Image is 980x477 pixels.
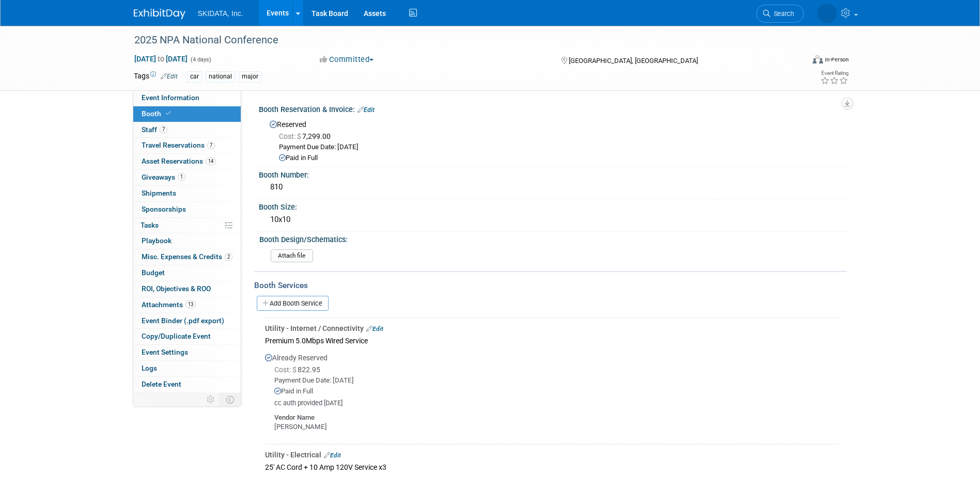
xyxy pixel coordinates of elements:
span: Delete Event [142,380,181,388]
a: Event Binder (.pdf export) [133,313,241,329]
span: 14 [206,157,216,165]
div: cc auth provided [DATE] [274,399,839,408]
img: Format-Inperson.png [813,55,823,63]
div: 810 [267,179,839,195]
span: 822.95 [274,365,324,374]
div: Vendor Name [274,411,839,423]
a: Playbook [133,233,241,249]
td: Toggle Event Tabs [220,393,241,406]
a: Add Booth Service [257,296,329,311]
a: Budget [133,265,241,281]
a: Event Information [133,90,241,106]
a: Logs [133,361,241,376]
img: ExhibitDay [134,9,185,19]
div: 25' AC Cord + 10 Amp 120V Service x3 [265,460,839,474]
div: major [239,71,261,82]
a: Edit [324,452,341,459]
a: Shipments [133,186,241,201]
div: Booth Reservation & Invoice: [259,102,847,115]
span: Copy/Duplicate Event [142,332,211,340]
span: Cost: $ [279,132,302,140]
a: Delete Event [133,377,241,392]
div: [PERSON_NAME] [274,422,839,432]
div: Booth Design/Schematics: [259,232,842,245]
div: Event Format [743,54,849,69]
a: Edit [366,325,383,332]
a: Travel Reservations7 [133,138,241,153]
div: Paid in Full [274,387,839,396]
a: Search [756,5,804,23]
a: Tasks [133,218,241,233]
span: Budget [142,268,165,277]
a: Sponsorships [133,202,241,217]
span: SKIDATA, Inc. [198,9,243,18]
span: Asset Reservations [142,157,216,165]
td: Personalize Event Tab Strip [202,393,220,406]
div: Utility - Electrical [265,450,839,460]
span: Travel Reservations [142,141,215,149]
div: Reserved [267,117,839,163]
div: car [187,71,202,82]
a: Booth [133,106,241,122]
div: Paid in Full [279,153,839,163]
span: Giveaways [142,173,185,181]
span: 7,299.00 [279,132,335,140]
div: Already Reserved [265,347,839,440]
span: Search [770,10,794,18]
span: to [156,55,166,63]
span: Event Information [142,93,199,102]
td: Tags [134,71,178,83]
a: ROI, Objectives & ROO [133,281,241,297]
div: 10x10 [267,212,839,228]
img: Mary Beth McNair [817,4,837,23]
div: Utility - Internet / Connectivity [265,323,839,333]
span: Sponsorships [142,205,186,213]
span: Event Settings [142,348,188,356]
span: 1 [178,173,185,181]
span: 7 [160,125,167,133]
span: 2 [225,253,232,261]
span: Playbook [142,236,172,245]
span: Cost: $ [274,365,298,374]
span: 7 [207,141,215,149]
span: Logs [142,364,157,372]
div: Booth Services [254,280,847,291]
div: In-Person [825,56,849,63]
div: Payment Due Date: [DATE] [279,142,839,152]
div: Booth Number: [259,167,847,180]
span: Shipments [142,189,176,197]
a: Edit [161,73,178,80]
div: Event Rating [820,71,848,76]
span: Booth [142,109,173,118]
span: Misc. Expenses & Credits [142,252,232,261]
div: national [206,71,235,82]
button: Committed [316,54,378,65]
span: Staff [142,125,167,134]
div: Premium 5.0Mbps Wired Service [265,333,839,347]
a: Event Settings [133,345,241,360]
span: ROI, Objectives & ROO [142,284,211,293]
span: [GEOGRAPHIC_DATA], [GEOGRAPHIC_DATA] [569,57,698,65]
a: Staff7 [133,122,241,138]
span: Event Binder (.pdf export) [142,316,224,325]
i: Booth reservation complete [166,110,171,116]
div: Booth Size: [259,199,847,212]
a: Attachments13 [133,297,241,313]
div: Payment Due Date: [DATE] [274,376,839,386]
a: Misc. Expenses & Credits2 [133,249,241,265]
a: Giveaways1 [133,170,241,185]
a: Copy/Duplicate Event [133,329,241,344]
span: Tasks [141,221,159,229]
div: 2025 NPA National Conference [131,31,788,50]
span: (4 days) [190,56,211,63]
a: Asset Reservations14 [133,154,241,169]
span: [DATE] [DATE] [134,54,188,63]
span: 13 [185,300,196,308]
a: Edit [357,106,375,114]
span: Attachments [142,300,196,309]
